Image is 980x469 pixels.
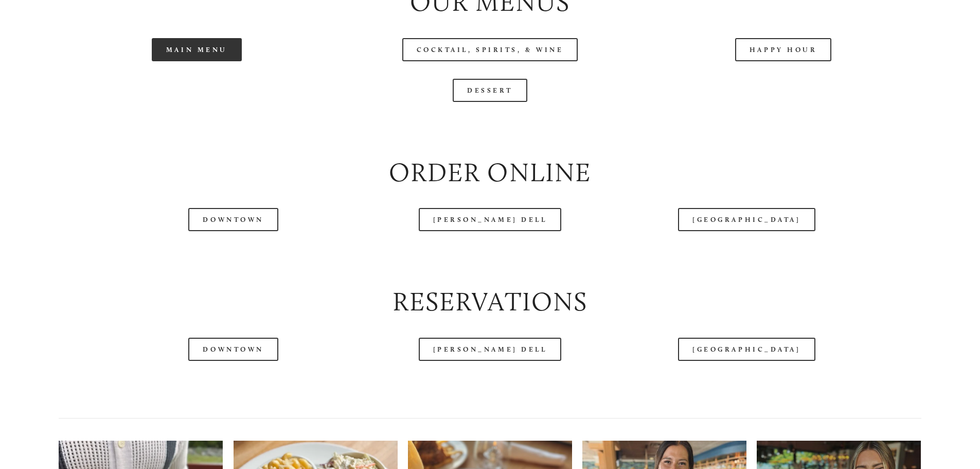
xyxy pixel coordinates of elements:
[188,338,278,361] a: Downtown
[678,338,815,361] a: [GEOGRAPHIC_DATA]
[419,208,562,231] a: [PERSON_NAME] Dell
[678,208,815,231] a: [GEOGRAPHIC_DATA]
[59,284,921,320] h2: Reservations
[59,154,921,191] h2: Order Online
[188,208,278,231] a: Downtown
[453,79,527,102] a: Dessert
[419,338,562,361] a: [PERSON_NAME] Dell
